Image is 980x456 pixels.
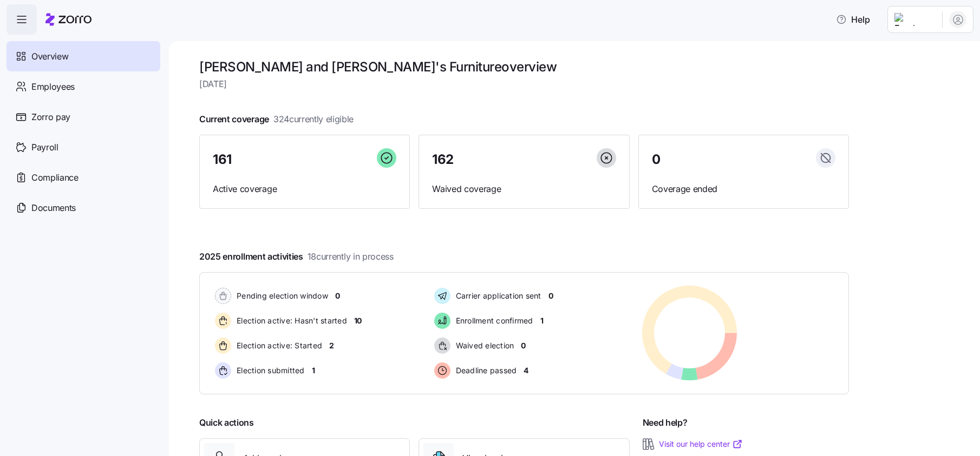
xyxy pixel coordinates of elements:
span: 162 [432,153,454,166]
span: 1 [540,315,544,326]
a: Overview [6,41,160,71]
span: Deadline passed [453,365,517,376]
span: 4 [524,365,528,376]
span: 161 [213,153,232,166]
span: Need help? [643,416,688,429]
span: 2 [329,340,334,351]
span: Zorro pay [31,110,70,124]
span: Enrollment confirmed [453,315,533,326]
span: Carrier application sent [453,290,541,301]
span: Payroll [31,141,58,154]
a: Compliance [6,162,160,193]
span: 2025 enrollment activities [199,250,394,263]
span: Coverage ended [652,182,835,196]
a: Visit our help center [659,439,743,450]
a: Zorro pay [6,102,160,132]
img: Employer logo [894,13,933,26]
span: 0 [521,340,526,351]
span: 324 currently eligible [273,113,354,126]
span: 10 [354,315,362,326]
span: Overview [31,50,68,63]
span: Employees [31,80,75,94]
span: Waived coverage [432,182,616,196]
button: Help [827,9,879,30]
a: Employees [6,71,160,102]
a: Payroll [6,132,160,162]
span: Help [836,13,870,26]
span: Compliance [31,171,79,184]
span: Current coverage [199,113,354,126]
span: Election active: Hasn't started [233,315,347,326]
span: [DATE] [199,77,849,91]
span: Waived election [453,340,514,351]
span: Documents [31,201,76,215]
span: Pending election window [233,290,328,301]
h1: [PERSON_NAME] and [PERSON_NAME]'s Furniture overview [199,58,849,75]
span: 18 currently in process [308,250,394,263]
span: Quick actions [199,416,254,429]
span: 0 [652,153,661,166]
span: 0 [335,290,340,301]
span: Election active: Started [233,340,322,351]
span: Election submitted [233,365,305,376]
span: 0 [548,290,553,301]
a: Documents [6,193,160,223]
span: Active coverage [213,182,396,196]
span: 1 [312,365,315,376]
